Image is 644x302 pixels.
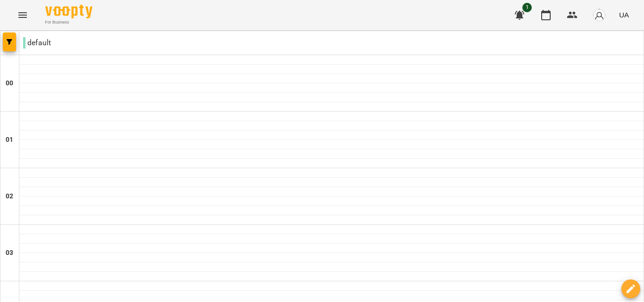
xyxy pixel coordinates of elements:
button: UA [615,6,633,24]
img: Voopty Logo [45,5,92,18]
h6: 02 [6,191,13,202]
button: Menu [11,4,34,26]
h6: 00 [6,78,13,89]
p: default [23,37,51,49]
h6: 01 [6,135,13,145]
span: 1 [522,3,532,12]
span: UA [619,10,629,20]
h6: 03 [6,248,13,258]
span: For Business [45,19,92,25]
img: avatar_s.png [593,8,606,22]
